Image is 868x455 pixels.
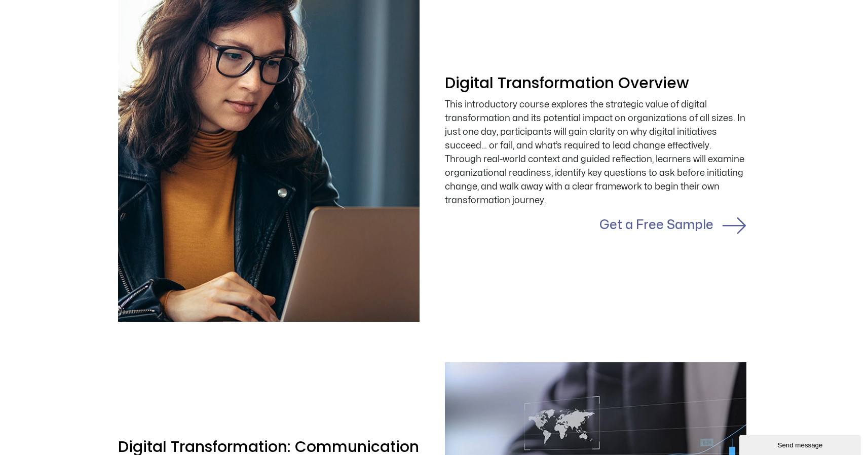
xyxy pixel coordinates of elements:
a: Get a Free Sample [721,212,746,238]
div: This introductory course explores the strategic value of digital transformation and its potential... [445,98,746,207]
iframe: chat widget [739,433,863,455]
a: Get a Free Sample [599,219,713,231]
h2: Digital Transformation Overview [445,73,746,93]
